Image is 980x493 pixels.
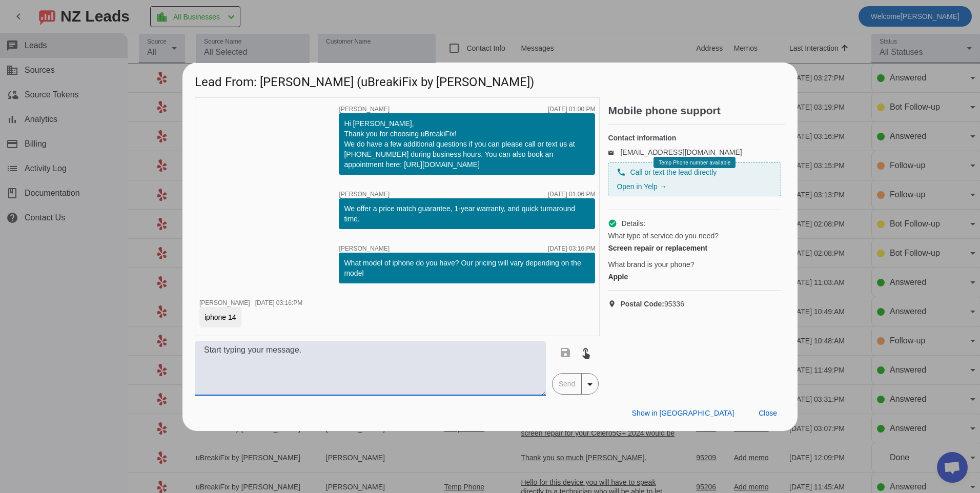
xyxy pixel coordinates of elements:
[548,106,595,112] div: [DATE] 01:00:PM
[608,133,781,143] h4: Contact information
[608,150,620,155] mat-icon: email
[617,182,666,191] a: Open in Yelp →
[608,300,620,308] mat-icon: location_on
[620,148,742,156] a: [EMAIL_ADDRESS][DOMAIN_NAME]
[608,272,781,282] div: Apple
[608,243,781,253] div: Screen repair or replacement
[255,300,302,306] div: [DATE] 03:16:PM
[750,404,785,423] button: Close
[182,63,798,97] h1: Lead From: [PERSON_NAME] (uBreakiFix by [PERSON_NAME])
[617,168,626,177] mat-icon: phone
[620,299,684,309] span: 95336
[608,106,785,116] h2: Mobile phone support
[630,167,717,177] span: Call or text the lead directly
[548,191,595,197] div: [DATE] 01:06:PM
[624,404,742,423] button: Show in [GEOGRAPHIC_DATA]
[620,300,664,308] strong: Postal Code:
[339,191,390,197] span: [PERSON_NAME]
[621,218,645,229] span: Details:
[548,245,595,252] div: [DATE] 03:16:PM
[580,346,592,359] mat-icon: touch_app
[199,299,250,306] span: [PERSON_NAME]
[339,245,390,252] span: [PERSON_NAME]
[339,106,390,112] span: [PERSON_NAME]
[344,258,590,278] div: What model of iphone do you have? Our pricing will vary depending on the model
[632,409,734,417] span: Show in [GEOGRAPHIC_DATA]
[205,312,236,322] div: iphone 14
[659,160,730,166] span: Temp Phone number available
[344,118,590,170] div: Hi [PERSON_NAME], Thank you for choosing uBreakiFix! We do have a few additional questions if you...
[608,259,694,270] span: What brand is your phone?
[344,203,590,224] div: We offer a price match guarantee, 1-year warranty, and quick turnaround time.​
[608,219,617,228] mat-icon: check_circle
[584,378,596,391] mat-icon: arrow_drop_down
[759,409,777,417] span: Close
[608,231,719,241] span: What type of service do you need?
